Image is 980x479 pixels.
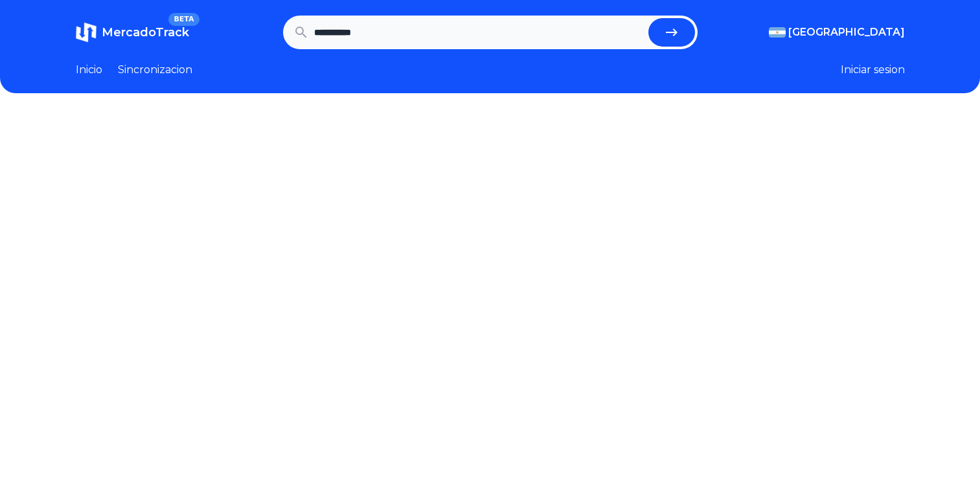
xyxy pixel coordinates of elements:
span: [GEOGRAPHIC_DATA] [788,25,905,40]
img: MercadoTrack [76,22,97,43]
img: Argentina [769,27,786,38]
span: BETA [168,13,199,26]
a: MercadoTrackBETA [76,22,189,43]
a: Sincronizacion [118,62,192,78]
a: Inicio [76,62,102,78]
span: MercadoTrack [102,25,189,39]
button: [GEOGRAPHIC_DATA] [769,25,905,40]
button: Iniciar sesion [841,62,905,78]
